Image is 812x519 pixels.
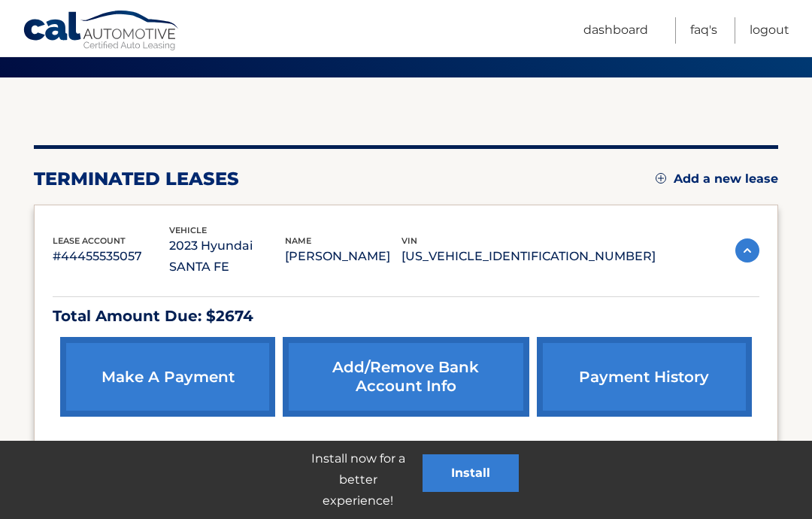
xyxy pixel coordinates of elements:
button: Install [423,454,519,492]
p: Total Amount Due: $2674 [53,303,759,329]
span: vin [401,235,417,246]
a: Add/Remove bank account info [283,337,529,417]
h2: terminated leases [34,168,239,190]
img: accordion-active.svg [735,238,759,263]
p: #44455535057 [53,246,169,267]
p: [PERSON_NAME] [285,246,401,267]
p: Install now for a better experience! [293,448,423,511]
a: Dashboard [583,17,648,44]
p: 2023 Hyundai SANTA FE [169,235,286,278]
span: vehicle [169,225,207,235]
span: name [285,235,311,246]
a: Logout [750,17,789,44]
a: Add a new lease [656,171,778,187]
a: make a payment [60,337,275,417]
p: [US_VEHICLE_IDENTIFICATION_NUMBER] [401,246,656,267]
a: payment history [537,337,752,417]
span: lease account [53,235,126,246]
a: Cal Automotive [23,10,180,53]
img: add.svg [656,173,666,184]
a: FAQ's [690,17,717,44]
